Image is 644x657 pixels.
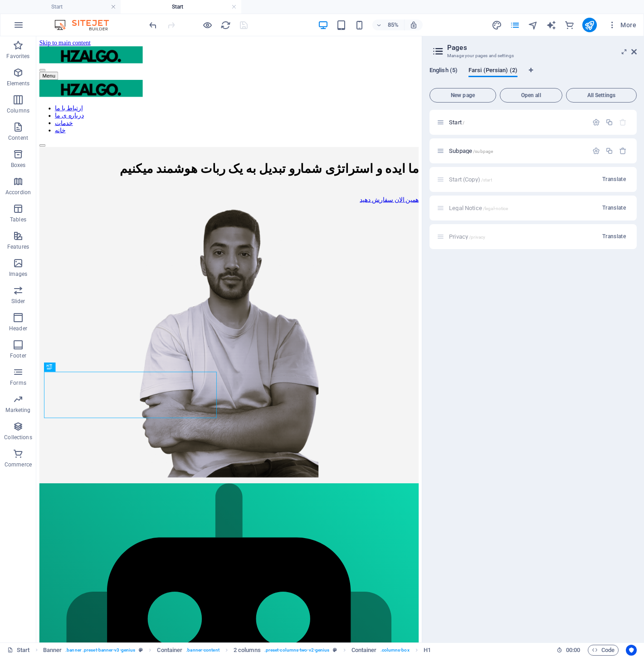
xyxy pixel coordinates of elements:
span: . banner .preset-banner-v3-genius [65,645,135,656]
span: Code [592,645,615,656]
p: Tables [10,216,26,223]
i: Design (Ctrl+Alt+Y) [492,20,502,30]
i: Navigator [528,20,538,30]
span: 00 00 [566,645,580,656]
p: Content [8,134,28,142]
h4: Start [121,2,241,12]
span: Translate [602,233,626,240]
button: More [604,18,640,32]
span: . columns-box [381,645,410,656]
div: Duplicate [605,118,613,126]
button: All Settings [566,88,637,103]
i: AI Writer [546,20,556,30]
button: 85% [372,20,405,30]
i: This element is a customizable preset [139,647,143,652]
h2: Pages [447,44,637,52]
span: Click to select. Double-click to edit [157,645,182,656]
span: All Settings [570,93,633,98]
i: Commerce [564,20,575,30]
img: Editor Logo [52,20,120,30]
button: Translate [599,172,629,186]
span: Translate [602,204,626,211]
button: text_generator [546,20,557,30]
div: Subpage/subpage [446,148,588,154]
div: Settings [592,147,600,155]
button: Click here to leave preview mode and continue editing [202,20,213,30]
p: Elements [7,80,30,87]
button: reload [220,20,231,30]
p: Header [9,325,27,332]
h6: Session time [556,645,581,656]
i: Publish [584,20,595,30]
span: . preset-columns-two-v2-genius [264,645,330,656]
button: design [492,20,503,30]
h3: Manage your pages and settings [447,52,619,60]
button: pages [510,20,521,30]
span: / [463,120,464,125]
div: Language Tabs [429,67,637,84]
button: Translate [599,229,629,244]
span: Farsi (Persian) (2) [468,65,517,78]
button: commerce [564,20,575,30]
span: New page [434,93,492,98]
p: Slider [11,298,25,305]
p: Favorites [6,53,29,60]
span: Open all [504,93,558,98]
div: The startpage cannot be deleted [619,118,627,126]
span: Click to select. Double-click to edit [424,645,431,656]
div: Duplicate [605,147,613,155]
div: Remove [619,147,627,155]
button: Translate [599,201,629,215]
i: Pages (Ctrl+Alt+S) [510,20,520,30]
i: Reload page [220,20,231,30]
span: Click to select. Double-click to edit [351,645,377,656]
span: : [572,647,574,653]
p: Columns [7,107,29,114]
span: /subpage [473,149,493,154]
p: Accordion [5,189,31,196]
a: Click to cancel selection. Double-click to open Pages [7,645,30,656]
div: Start/ [446,119,588,125]
p: Forms [10,379,26,387]
span: . banner-content [186,645,219,656]
div: Settings [592,118,600,126]
button: Code [588,645,619,656]
button: undo [147,20,158,30]
h6: 85% [386,20,400,30]
span: English (5) [429,65,458,78]
p: Images [9,270,28,278]
p: Footer [10,352,26,359]
nav: breadcrumb [43,645,431,656]
span: Subpage [449,147,493,154]
p: Marketing [5,407,30,414]
i: Undo: Change text (Ctrl+Z) [148,20,158,30]
a: Skip to main content [4,4,64,11]
i: This element is a customizable preset [333,647,337,652]
button: Open all [500,88,562,103]
p: Commerce [5,461,32,468]
p: Boxes [11,162,26,169]
span: Click to select. Double-click to edit [234,645,261,656]
button: publish [582,18,597,32]
p: Collections [4,434,32,441]
button: New page [429,88,496,103]
span: Click to open page [449,119,464,126]
i: On resize automatically adjust zoom level to fit chosen device. [410,21,418,29]
span: Click to select. Double-click to edit [43,645,62,656]
button: navigator [528,20,539,30]
span: More [608,20,636,29]
span: Translate [602,176,626,183]
p: Features [7,243,29,250]
button: Usercentrics [626,645,637,656]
